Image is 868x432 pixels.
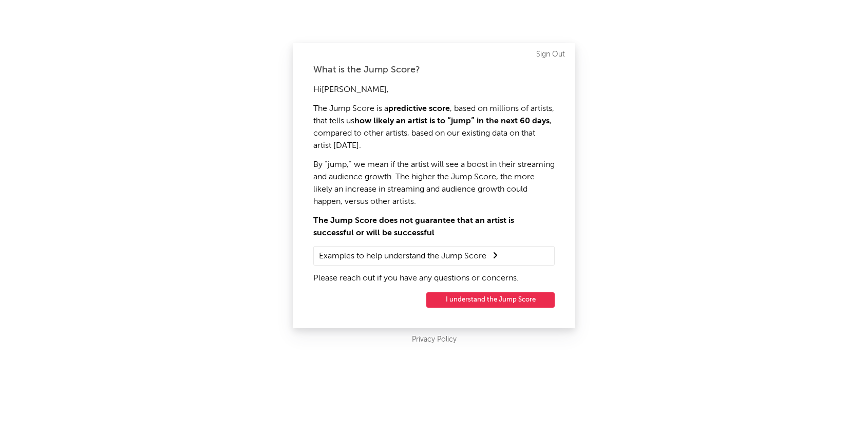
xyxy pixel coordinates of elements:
strong: how likely an artist is to “jump” in the next 60 days [354,117,550,125]
p: Hi [PERSON_NAME] , [313,84,555,96]
p: The Jump Score is a , based on millions of artists, that tells us , compared to other artists, ba... [313,103,555,152]
div: What is the Jump Score? [313,64,555,76]
strong: predictive score [388,105,450,113]
p: By “jump,” we mean if the artist will see a boost in their streaming and audience growth. The hig... [313,159,555,208]
a: Privacy Policy [412,333,457,346]
button: I understand the Jump Score [426,292,555,308]
a: Sign Out [536,48,565,61]
p: Please reach out if you have any questions or concerns. [313,272,555,285]
strong: The Jump Score does not guarantee that an artist is successful or will be successful [313,217,514,237]
summary: Examples to help understand the Jump Score [319,249,549,262]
